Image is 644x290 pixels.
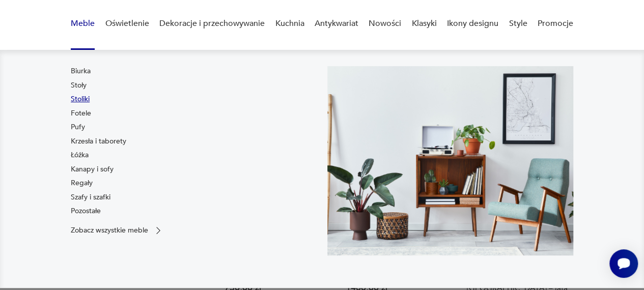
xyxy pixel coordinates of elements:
a: Łóżka [71,150,89,160]
a: Szafy i szafki [71,192,110,202]
a: Antykwariat [315,4,358,43]
a: Klasyki [412,4,437,43]
a: Dekoracje i przechowywanie [159,4,265,43]
a: Meble [71,4,95,43]
a: Kuchnia [275,4,304,43]
a: Regały [71,178,93,188]
iframe: Smartsupp widget button [609,249,638,278]
a: Stoliki [71,94,90,104]
a: Krzesła i taborety [71,136,126,147]
a: Pufy [71,122,85,132]
a: Ikony designu [447,4,498,43]
a: Pozostałe [71,206,101,216]
a: Fotele [71,108,91,119]
img: 969d9116629659dbb0bd4e745da535dc.jpg [327,66,573,255]
a: Zobacz wszystkie meble [71,225,163,236]
a: Biurka [71,66,91,76]
p: Zobacz wszystkie meble [71,227,148,234]
a: Stoły [71,80,87,91]
a: Kanapy i sofy [71,164,114,175]
a: Nowości [369,4,401,43]
a: Style [509,4,527,43]
a: Oświetlenie [105,4,149,43]
a: Promocje [538,4,573,43]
